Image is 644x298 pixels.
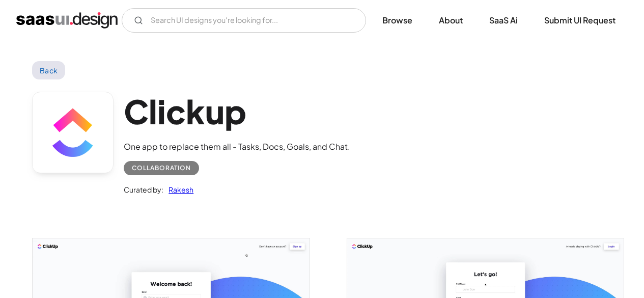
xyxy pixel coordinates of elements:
a: Submit UI Request [532,9,628,32]
div: Curated by: [124,183,163,196]
a: Browse [370,9,425,32]
form: Email Form [122,8,366,33]
div: One app to replace them all - Tasks, Docs, Goals, and Chat. [124,141,350,153]
h1: Clickup [124,92,350,131]
div: Collaboration [132,162,191,174]
a: SaaS Ai [477,9,530,32]
a: About [427,9,475,32]
a: Rakesh [163,183,193,196]
a: Back [32,61,65,79]
a: home [16,12,118,29]
input: Search UI designs you're looking for... [122,8,366,33]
